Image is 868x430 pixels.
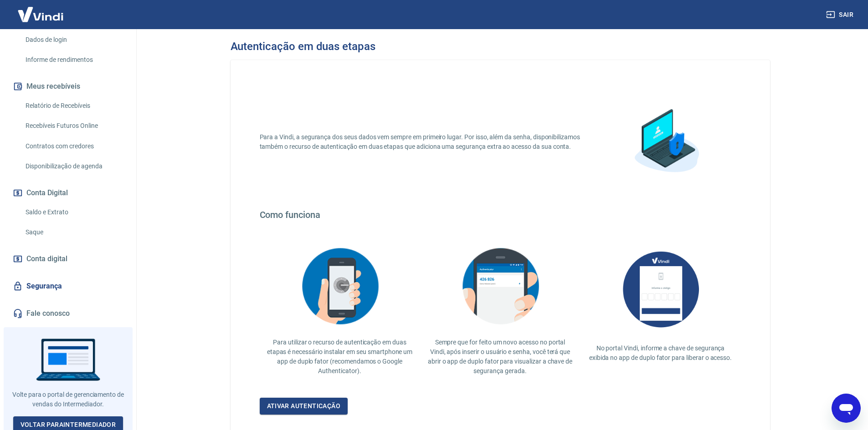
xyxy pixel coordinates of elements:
a: Saldo e Extrato [22,203,125,222]
p: Para a Vindi, a segurança dos seus dados vem sempre em primeiro lugar. Por isso, além da senha, d... [260,132,591,152]
a: Relatório de Recebíveis [22,96,125,115]
a: Informe de rendimentos [22,51,125,69]
iframe: Botão para abrir a janela de mensagens [832,394,861,423]
a: Dados de login [22,30,125,49]
a: Disponibilização de agenda [22,157,125,176]
a: Saque [22,223,125,242]
a: Contratos com credores [22,137,125,156]
p: Sempre que for feito um novo acesso no portal Vindi, após inserir o usuário e senha, você terá qu... [427,338,573,376]
h3: Autenticação em duas etapas [231,40,375,53]
a: Fale conosco [11,304,125,324]
p: Para utilizar o recurso de autenticação em duas etapas é necessário instalar em seu smartphone um... [267,338,413,376]
img: explication-mfa3.c449ef126faf1c3e3bb9.png [455,242,546,330]
span: Conta digital [26,253,67,265]
a: Conta digital [11,249,125,269]
a: Recebíveis Futuros Online [22,116,125,135]
p: No portal Vindi, informe a chave de segurança exibida no app de duplo fator para liberar o acesso. [588,344,734,363]
button: Conta Digital [11,183,125,203]
img: explication-mfa1.88a31355a892c34851cc.png [621,96,712,187]
img: AUbNX1O5CQAAAABJRU5ErkJggg== [615,242,706,336]
a: Segurança [11,276,125,296]
button: Meus recebíveis [11,76,125,96]
img: Vindi [11,0,70,28]
a: Ativar autenticação [260,398,348,415]
h4: Como funciona [260,209,741,220]
button: Sair [824,6,857,23]
img: explication-mfa2.908d58f25590a47144d3.png [294,242,385,330]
